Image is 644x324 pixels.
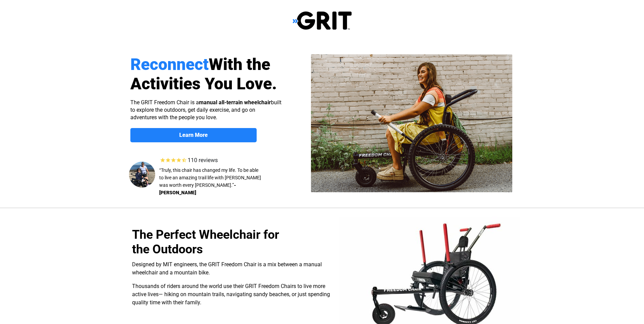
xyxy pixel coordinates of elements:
strong: manual all-terrain wheelchair [199,99,271,106]
span: The Perfect Wheelchair for the Outdoors [132,228,279,256]
span: Designed by MIT engineers, the GRIT Freedom Chair is a mix between a manual wheelchair and a moun... [132,261,322,276]
strong: Learn More [179,132,208,138]
span: Activities You Love. [130,74,277,93]
a: Learn More [130,128,257,142]
span: Thousands of riders around the world use their GRIT Freedom Chairs to live more active lives— hik... [132,283,330,306]
span: Reconnect [130,55,209,74]
span: “Truly, this chair has changed my life. To be able to live an amazing trail life with [PERSON_NAM... [159,167,261,188]
span: With the [209,55,270,74]
span: The GRIT Freedom Chair is a built to explore the outdoors, get daily exercise, and go on adventur... [130,99,281,121]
